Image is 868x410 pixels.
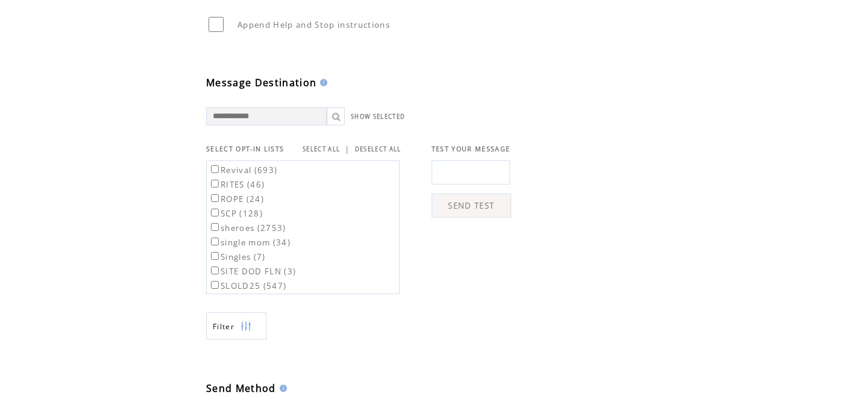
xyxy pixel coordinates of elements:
[209,280,286,291] label: SLOLD25 (547)
[209,208,263,219] label: SCP (128)
[209,266,296,277] label: SITE DOD FLN (3)
[209,165,277,175] label: Revival (693)
[206,145,284,153] span: SELECT OPT-IN LISTS
[351,113,405,121] a: SHOW SELECTED
[211,266,219,274] input: SITE DOD FLN (3)
[206,312,266,339] a: Filter
[303,145,340,153] a: SELECT ALL
[209,251,266,262] label: Singles (7)
[206,382,276,395] span: Send Method
[355,145,401,153] a: DESELECT ALL
[432,194,511,218] a: SEND TEST
[211,165,219,173] input: Revival (693)
[211,223,219,231] input: sheroes (2753)
[432,145,511,153] span: TEST YOUR MESSAGE
[241,313,251,340] img: filters.png
[211,180,219,188] input: RITES (46)
[211,252,219,260] input: Singles (7)
[211,238,219,245] input: single mom (34)
[276,385,287,392] img: help.gif
[211,209,219,216] input: SCP (128)
[213,321,234,332] span: Show filters
[211,194,219,202] input: ROPE (24)
[206,76,316,89] span: Message Destination
[209,237,291,248] label: single mom (34)
[209,194,264,204] label: ROPE (24)
[209,222,286,233] label: sheroes (2753)
[211,281,219,289] input: SLOLD25 (547)
[209,179,265,190] label: RITES (46)
[345,143,350,154] span: |
[316,79,327,86] img: help.gif
[237,19,390,30] span: Append Help and Stop instructions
